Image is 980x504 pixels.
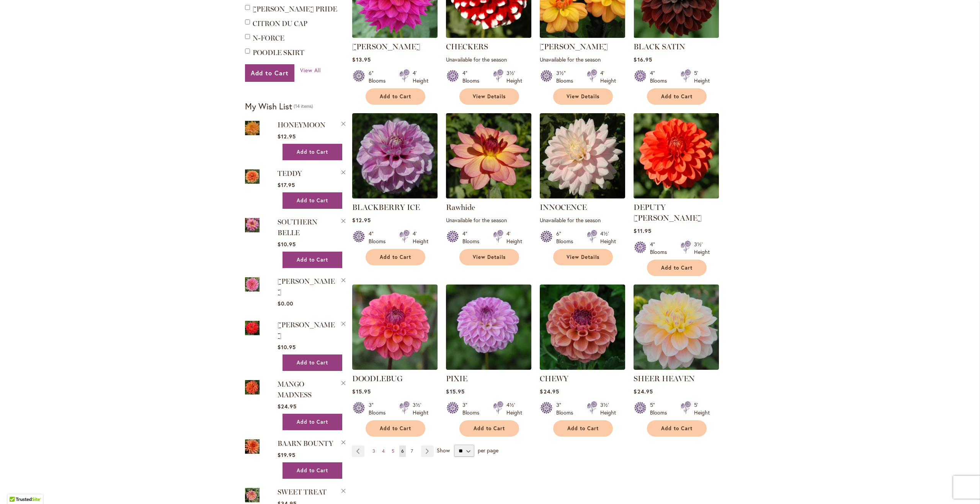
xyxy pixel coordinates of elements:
[540,56,625,63] p: Unavailable for the season
[634,203,702,223] a: DEPUTY [PERSON_NAME]
[634,193,719,200] a: DEPUTY BOB
[446,56,531,63] p: Unavailable for the season
[245,168,260,187] a: Teddy
[278,277,335,296] a: [PERSON_NAME]
[567,254,599,260] span: View Details
[245,216,260,235] a: SOUTHERN BELLE
[278,439,333,448] a: BAARN BOUNTY
[283,252,342,268] button: Add to Cart
[556,401,578,416] div: 3" Blooms
[392,448,394,454] span: 5
[650,241,671,256] div: 4" Blooms
[634,56,652,63] span: $16.95
[278,380,312,399] a: MANGO MADNESS
[446,216,531,224] p: Unavailable for the season
[446,285,531,370] img: PIXIE
[297,419,328,425] span: Add to Cart
[245,216,260,234] img: SOUTHERN BELLE
[506,401,522,416] div: 4½' Height
[567,93,599,100] span: View Details
[556,69,578,85] div: 3½" Blooms
[661,93,693,100] span: Add to Cart
[380,425,411,432] span: Add to Cart
[297,197,328,204] span: Add to Cart
[278,218,317,237] a: SOUTHERN BELLE
[278,488,327,496] a: SWEET TREAT
[283,192,342,209] button: Add to Cart
[253,49,304,57] a: POODLE SKIRT
[650,69,671,85] div: 4" Blooms
[380,93,411,100] span: Add to Cart
[556,230,578,245] div: 6" Blooms
[446,388,464,395] span: $15.95
[245,168,260,185] img: Teddy
[352,56,371,63] span: $13.95
[380,254,411,260] span: Add to Cart
[278,169,302,178] a: TEDDY
[278,300,293,307] span: $0.00
[245,486,260,504] img: SWEET TREAT
[474,425,505,432] span: Add to Cart
[245,438,260,455] img: Baarn Bounty
[278,321,335,340] a: [PERSON_NAME]
[251,69,289,77] span: Add to Cart
[540,42,608,51] a: [PERSON_NAME]
[352,388,371,395] span: $15.95
[413,69,428,85] div: 4' Height
[253,34,284,42] a: N-FORCE
[245,319,260,337] img: COOPER BLAINE
[694,241,710,256] div: 3½' Height
[459,420,519,437] button: Add to Cart
[366,249,425,265] button: Add to Cart
[352,285,438,370] img: DOODLEBUG
[352,32,438,39] a: CHLOE JANAE
[245,379,260,397] a: Mango Madness
[283,414,342,430] button: Add to Cart
[634,42,685,51] a: BLACK SATIN
[297,149,328,155] span: Add to Cart
[283,354,342,371] button: Add to Cart
[446,374,467,383] a: PIXIE
[600,69,616,85] div: 4' Height
[647,260,707,276] button: Add to Cart
[369,230,390,245] div: 4" Blooms
[278,241,296,248] span: $10.95
[283,462,342,479] button: Add to Cart
[413,401,428,416] div: 3½' Height
[634,32,719,39] a: BLACK SATIN
[540,203,587,212] a: INNOCENCE
[300,67,321,74] a: View All
[540,32,625,39] a: Ginger Snap
[297,359,328,366] span: Add to Cart
[253,20,307,28] a: CITRON DU CAP
[6,477,27,498] iframe: Launch Accessibility Center
[401,448,404,454] span: 6
[540,113,625,198] img: INNOCENCE
[278,181,295,189] span: $17.95
[567,425,599,432] span: Add to Cart
[694,401,710,416] div: 5' Height
[245,119,260,138] a: Honeymoon
[245,438,260,457] a: Baarn Bounty
[245,276,260,294] a: Gerrie Hoek
[540,364,625,371] a: CHEWY
[506,69,522,85] div: 3½' Height
[462,230,484,245] div: 4" Blooms
[446,364,531,371] a: PIXIE
[278,133,296,140] span: $12.95
[369,69,390,85] div: 6" Blooms
[366,88,425,105] button: Add to Cart
[278,121,325,129] span: HONEYMOON
[446,32,531,39] a: CHECKERS
[245,379,260,396] img: Mango Madness
[245,276,260,293] img: Gerrie Hoek
[283,144,342,160] button: Add to Cart
[473,254,506,260] span: View Details
[600,230,616,245] div: 4½' Height
[352,374,403,383] a: DOODLEBUG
